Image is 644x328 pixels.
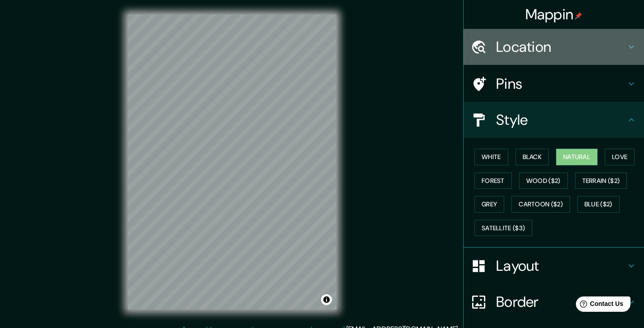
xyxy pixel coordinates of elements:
div: Style [464,102,644,138]
button: Forest [474,173,512,189]
button: Cartoon ($2) [511,196,570,213]
button: Natural [556,149,598,165]
button: Blue ($2) [577,196,620,213]
button: Toggle attribution [321,294,332,305]
iframe: Help widget launcher [564,293,634,318]
button: Wood ($2) [519,173,568,189]
div: Pins [464,66,644,102]
canvas: Map [128,14,336,310]
h4: Location [496,38,626,56]
button: Grey [474,196,504,213]
h4: Layout [496,257,626,275]
button: White [474,149,508,165]
h4: Pins [496,75,626,93]
div: Location [464,29,644,65]
img: pin-icon.png [575,12,582,19]
button: Satellite ($3) [474,220,532,237]
h4: Mappin [525,5,583,23]
button: Black [515,149,549,165]
div: Border [464,284,644,320]
button: Love [605,149,635,165]
h4: Border [496,293,626,311]
h4: Style [496,111,626,129]
button: Terrain ($2) [575,173,627,189]
div: Layout [464,248,644,284]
